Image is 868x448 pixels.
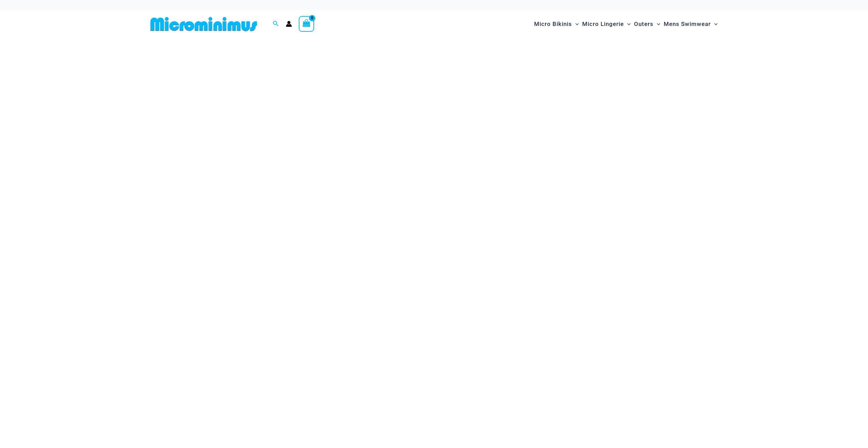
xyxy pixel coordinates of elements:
a: Mens SwimwearMenu ToggleMenu Toggle [662,14,719,34]
span: Menu Toggle [624,15,631,33]
a: Search icon link [273,20,279,28]
a: View Shopping Cart, empty [299,16,314,32]
span: Mens Swimwear [664,15,711,33]
a: OutersMenu ToggleMenu Toggle [632,14,662,34]
a: Account icon link [286,21,292,27]
a: Micro BikinisMenu ToggleMenu Toggle [532,14,580,34]
a: Micro LingerieMenu ToggleMenu Toggle [580,14,632,34]
span: Menu Toggle [653,15,660,33]
span: Outers [634,15,653,33]
span: Menu Toggle [711,15,718,33]
img: MM SHOP LOGO FLAT [148,16,260,32]
nav: Site Navigation [531,13,721,35]
span: Menu Toggle [572,15,579,33]
span: Micro Lingerie [582,15,624,33]
span: Micro Bikinis [534,15,572,33]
